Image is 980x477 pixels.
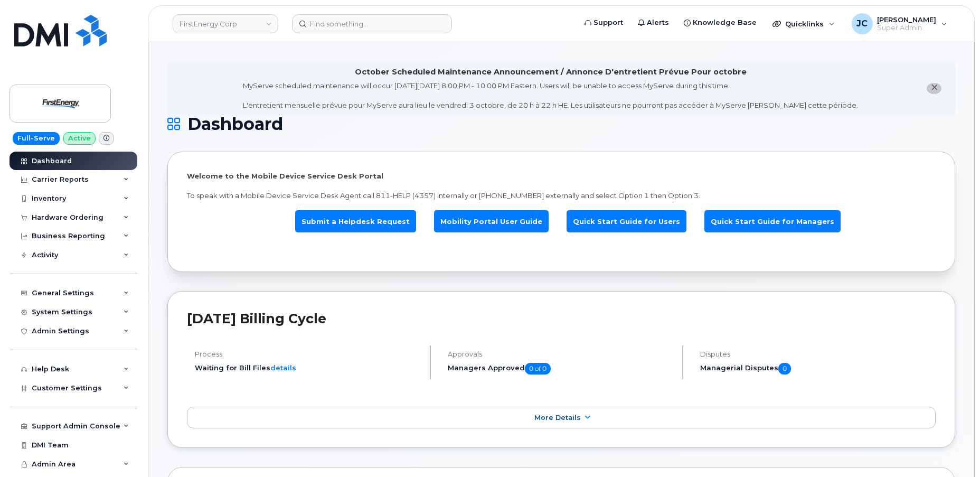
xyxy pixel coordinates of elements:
span: 0 of 0 [525,363,551,375]
button: close notification [927,83,941,94]
h5: Managerial Disputes [700,363,936,375]
span: Dashboard [187,116,283,132]
h4: Process [195,350,421,358]
a: Quick Start Guide for Users [567,210,686,233]
a: Mobility Portal User Guide [434,210,549,233]
div: October Scheduled Maintenance Announcement / Annonce D'entretient Prévue Pour octobre [355,67,747,78]
div: MyServe scheduled maintenance will occur [DATE][DATE] 8:00 PM - 10:00 PM Eastern. Users will be u... [243,81,858,110]
span: More Details [534,414,581,422]
iframe: Messenger Launcher [934,431,972,469]
h5: Managers Approved [448,363,674,375]
a: details [270,363,296,372]
a: Quick Start Guide for Managers [704,210,841,233]
p: To speak with a Mobile Device Service Desk Agent call 811-HELP (4357) internally or [PHONE_NUMBER... [187,191,936,201]
h4: Approvals [448,350,674,358]
span: 0 [778,363,791,375]
p: Welcome to the Mobile Device Service Desk Portal [187,171,936,181]
a: Submit a Helpdesk Request [295,210,416,233]
h4: Disputes [700,350,936,358]
li: Waiting for Bill Files [195,363,421,373]
h2: [DATE] Billing Cycle [187,311,936,326]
